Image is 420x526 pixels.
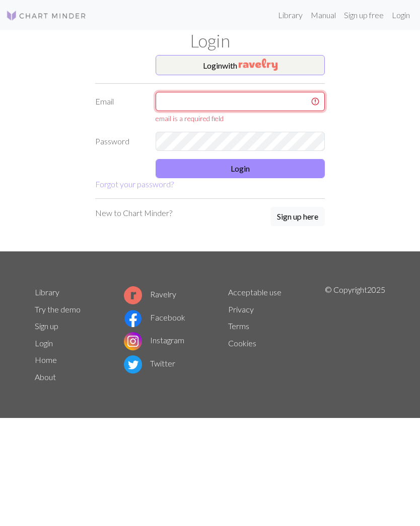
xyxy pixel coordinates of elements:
a: Acceptable use [228,287,282,297]
a: Library [274,5,307,25]
div: email is a required field [156,113,325,124]
a: Try the demo [35,304,81,314]
a: Forgot your password? [95,179,174,189]
a: About [35,372,56,382]
button: Login [156,159,325,178]
a: Sign up [35,321,58,331]
h1: Login [29,30,391,51]
button: Sign up here [270,207,325,226]
img: Ravelry logo [124,286,142,304]
label: Password [89,132,150,151]
a: Twitter [124,358,175,368]
a: Login [388,5,414,25]
button: Loginwith [156,55,325,75]
a: Ravelry [124,289,176,299]
label: Email [89,92,150,124]
a: Login [35,338,53,348]
a: Facebook [124,312,185,322]
p: © Copyright 2025 [325,284,385,386]
img: Instagram logo [124,332,142,350]
a: Instagram [124,335,184,345]
a: Cookies [228,338,256,348]
a: Terms [228,321,249,331]
a: Manual [307,5,340,25]
img: Logo [6,10,87,22]
img: Facebook logo [124,309,142,328]
a: Home [35,355,57,364]
a: Sign up free [340,5,388,25]
a: Privacy [228,304,254,314]
a: Library [35,287,59,297]
img: Twitter logo [124,355,142,374]
p: New to Chart Minder? [95,207,172,219]
img: Ravelry [239,59,277,71]
a: Sign up here [270,207,325,227]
